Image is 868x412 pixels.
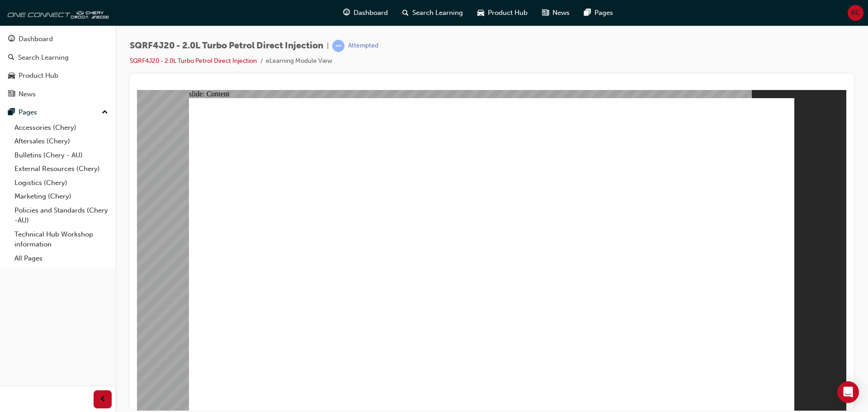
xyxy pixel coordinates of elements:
[4,104,112,121] button: Pages
[8,90,15,99] span: news-icon
[11,134,112,148] a: Aftersales (Chery)
[8,109,15,117] span: pages-icon
[19,107,37,118] div: Pages
[11,227,112,251] a: Technical Hub Workshop information
[327,41,329,51] span: |
[11,148,112,162] a: Bulletins (Chery - AU)
[130,41,323,51] span: SQRF4J20 - 2.0L Turbo Petrol Direct Injection
[8,54,14,62] span: search-icon
[4,31,112,47] a: Dashboard
[4,67,112,84] a: Product Hub
[354,8,388,18] span: Dashboard
[348,42,378,50] div: Attempted
[402,7,409,19] span: search-icon
[11,189,112,204] a: Marketing (Chery)
[19,89,36,99] div: News
[8,72,15,80] span: car-icon
[470,4,535,22] a: car-iconProduct Hub
[8,35,15,43] span: guage-icon
[477,7,484,19] span: car-icon
[577,4,620,22] a: pages-iconPages
[412,8,463,18] span: Search Learning
[535,4,577,22] a: news-iconNews
[11,176,112,190] a: Logistics (Chery)
[332,40,344,52] span: learningRecordVerb_ATTEMPT-icon
[18,52,69,63] div: Search Learning
[5,4,108,22] img: oneconnect
[19,71,58,81] div: Product Hub
[552,8,570,18] span: News
[102,107,108,118] span: up-icon
[336,4,395,22] a: guage-iconDashboard
[594,8,613,18] span: Pages
[19,34,53,44] div: Dashboard
[130,57,257,65] a: SQRF4J20 - 2.0L Turbo Petrol Direct Injection
[99,394,106,405] span: prev-icon
[837,381,859,403] div: Open Intercom Messenger
[4,49,112,66] a: Search Learning
[266,56,332,66] li: eLearning Module View
[395,4,470,22] a: search-iconSearch Learning
[851,8,860,18] span: KC
[343,7,350,19] span: guage-icon
[488,8,528,18] span: Product Hub
[11,204,112,227] a: Policies and Standards (Chery -AU)
[4,29,112,104] button: DashboardSearch LearningProduct HubNews
[11,162,112,176] a: External Resources (Chery)
[848,5,863,21] button: KC
[542,7,549,19] span: news-icon
[4,86,112,103] a: News
[11,251,112,265] a: All Pages
[11,121,112,135] a: Accessories (Chery)
[584,7,591,19] span: pages-icon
